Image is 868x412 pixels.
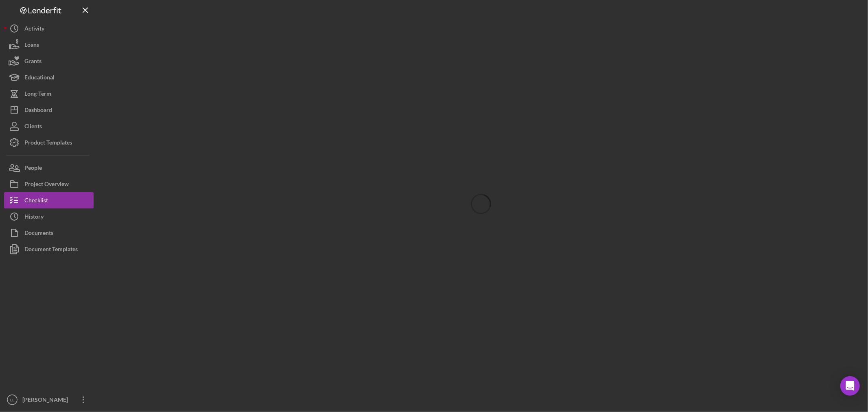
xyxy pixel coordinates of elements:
div: Open Intercom Messenger [840,376,860,396]
button: Loans [4,37,94,53]
div: History [24,208,44,227]
div: Product Templates [24,134,72,153]
button: Product Templates [4,134,94,151]
button: Long-Term [4,85,94,102]
div: Documents [24,225,53,243]
div: Document Templates [24,241,78,259]
div: Grants [24,53,42,71]
div: People [24,160,42,178]
div: Project Overview [24,176,69,194]
button: Clients [4,118,94,134]
text: LL [10,398,15,402]
button: People [4,160,94,176]
button: History [4,208,94,225]
div: Loans [24,37,39,55]
div: Checklist [24,192,48,210]
div: [PERSON_NAME] [20,392,73,410]
button: Project Overview [4,176,94,192]
button: Documents [4,225,94,241]
button: Grants [4,53,94,69]
button: Checklist [4,192,94,208]
div: Clients [24,118,42,136]
div: Long-Term [24,85,51,104]
button: Educational [4,69,94,85]
div: Educational [24,69,55,88]
button: Activity [4,20,94,37]
div: Dashboard [24,102,52,120]
div: Activity [24,20,44,39]
button: Dashboard [4,102,94,118]
button: Document Templates [4,241,94,257]
button: LL[PERSON_NAME] [4,392,94,408]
